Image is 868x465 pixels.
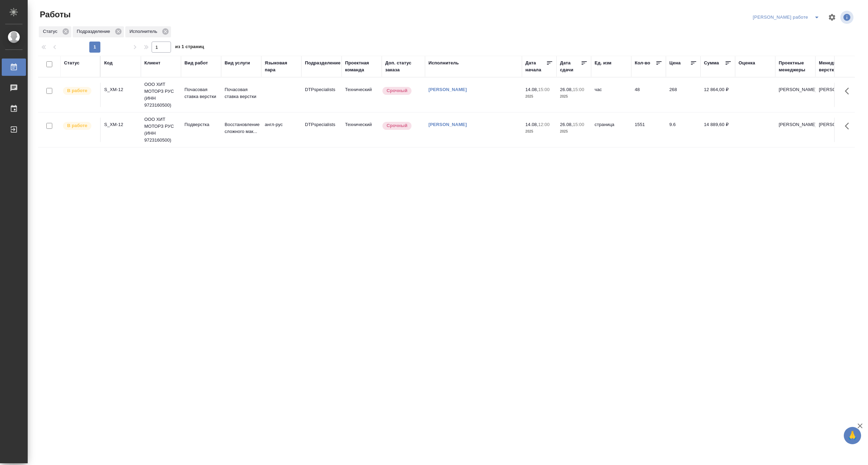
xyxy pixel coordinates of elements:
[819,121,852,128] p: [PERSON_NAME]
[73,26,124,37] div: Подразделение
[301,83,342,107] td: DTPspecialists
[700,118,735,142] td: 14 889,60 ₽
[104,121,137,128] div: S_XM-12
[428,60,459,66] div: Исполнитель
[67,122,87,129] p: В работе
[301,118,342,142] td: DTPspecialists
[560,87,573,92] p: 26.08,
[819,86,852,93] p: [PERSON_NAME]
[779,60,812,73] div: Проектные менеджеры
[184,60,208,66] div: Вид работ
[342,118,382,142] td: Технический
[104,60,112,66] div: Код
[144,81,178,109] p: ООО ХИТ МОТОРЗ РУС (ИНН 9723160500)
[775,118,815,142] td: [PERSON_NAME]
[129,28,160,35] p: Исполнитель
[305,60,341,66] div: Подразделение
[62,86,97,96] div: Исполнитель выполняет работу
[560,60,581,73] div: Дата сдачи
[844,427,861,444] button: 🙏
[525,122,538,127] p: 14.08,
[631,118,666,142] td: 1551
[387,122,407,129] p: Срочный
[775,83,815,107] td: [PERSON_NAME]
[841,83,857,99] button: Здесь прячутся важные кнопки
[538,87,550,92] p: 15:00
[62,121,97,131] div: Исполнитель выполняет работу
[847,428,858,443] span: 🙏
[840,11,855,24] span: Посмотреть информацию
[43,28,60,35] p: Статус
[739,60,755,66] div: Оценка
[666,83,700,107] td: 268
[824,9,840,26] span: Настроить таблицу
[261,118,301,142] td: англ-рус
[184,86,218,100] p: Почасовая ставка верстки
[175,43,204,53] span: из 1 страниц
[560,122,573,127] p: 26.08,
[573,122,584,127] p: 15:00
[428,87,467,92] a: [PERSON_NAME]
[573,87,584,92] p: 15:00
[595,60,612,66] div: Ед. изм
[125,26,171,37] div: Исполнитель
[669,60,681,66] div: Цена
[591,118,631,142] td: страница
[184,121,218,128] p: Подверстка
[144,116,178,144] p: ООО ХИТ МОТОРЗ РУС (ИНН 9723160500)
[751,12,824,23] div: split button
[591,83,631,107] td: час
[64,60,80,66] div: Статус
[525,60,546,73] div: Дата начала
[77,28,112,35] p: Подразделение
[225,121,258,135] p: Восстановление сложного мак...
[631,83,666,107] td: 48
[104,86,137,93] div: S_XM-12
[635,60,650,66] div: Кол-во
[67,87,87,94] p: В работе
[560,93,588,100] p: 2025
[225,86,258,100] p: Почасовая ставка верстки
[39,26,71,37] div: Статус
[700,83,735,107] td: 12 864,00 ₽
[819,60,852,73] div: Менеджеры верстки
[666,118,700,142] td: 9.6
[525,87,538,92] p: 14.08,
[704,60,719,66] div: Сумма
[225,60,250,66] div: Вид услуги
[525,93,553,100] p: 2025
[345,60,378,73] div: Проектная команда
[385,60,422,73] div: Доп. статус заказа
[38,9,71,20] span: Работы
[525,128,553,135] p: 2025
[144,60,160,66] div: Клиент
[538,122,550,127] p: 12:00
[428,122,467,127] a: [PERSON_NAME]
[560,128,588,135] p: 2025
[387,87,407,94] p: Срочный
[342,83,382,107] td: Технический
[265,60,298,73] div: Языковая пара
[841,118,857,134] button: Здесь прячутся важные кнопки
